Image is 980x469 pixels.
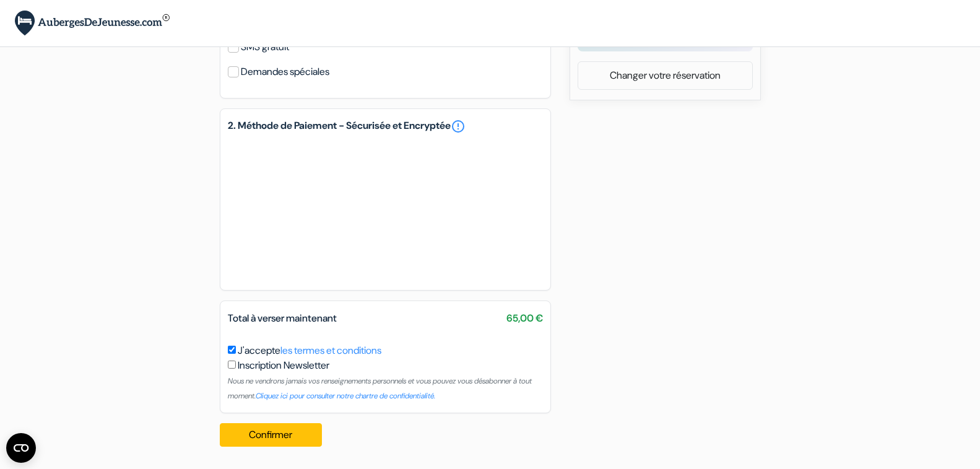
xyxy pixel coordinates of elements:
a: Changer votre réservation [578,64,752,87]
button: Ouvrir le widget CMP [6,433,36,463]
label: J'accepte [238,343,381,358]
span: Total à verser maintenant [228,312,337,325]
iframe: Cadre de saisie sécurisé pour le paiement [225,136,545,283]
button: Confirmer [220,423,323,447]
a: Cliquez ici pour consulter notre chartre de confidentialité. [256,391,435,401]
a: les termes et conditions [280,344,381,357]
label: SMS gratuit [241,38,289,56]
label: Demandes spéciales [241,63,329,81]
small: Nous ne vendrons jamais vos renseignements personnels et vous pouvez vous désabonner à tout moment. [228,376,532,401]
img: AubergesDeJeunesse.com [15,11,170,36]
label: Inscription Newsletter [238,358,329,373]
h5: 2. Méthode de Paiement - Sécurisée et Encryptée [228,119,543,134]
span: 65,00 € [506,311,543,326]
a: error_outline [451,119,466,134]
